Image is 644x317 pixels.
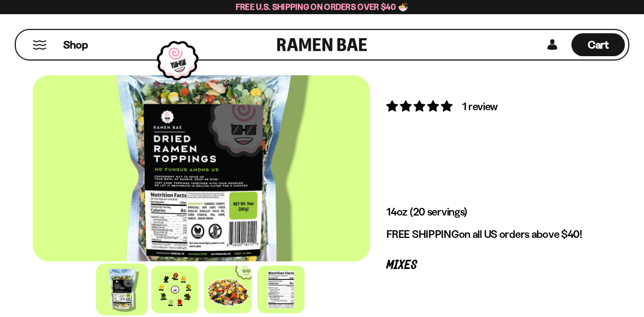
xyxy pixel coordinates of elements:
p: Mixes [386,260,595,271]
span: 5.00 stars [386,99,455,113]
span: Free U.S. Shipping on Orders over $40 🍜 [236,2,409,12]
strong: FREE SHIPPING [386,228,458,241]
span: 1 review [462,100,498,113]
span: Shop [63,38,88,52]
a: Cart [571,30,625,59]
span: Cart [588,38,609,51]
a: Shop [63,33,88,56]
p: 14oz (20 servings) [386,205,595,219]
button: Mobile Menu Trigger [32,40,47,50]
p: on all US orders above $40! [386,228,595,241]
